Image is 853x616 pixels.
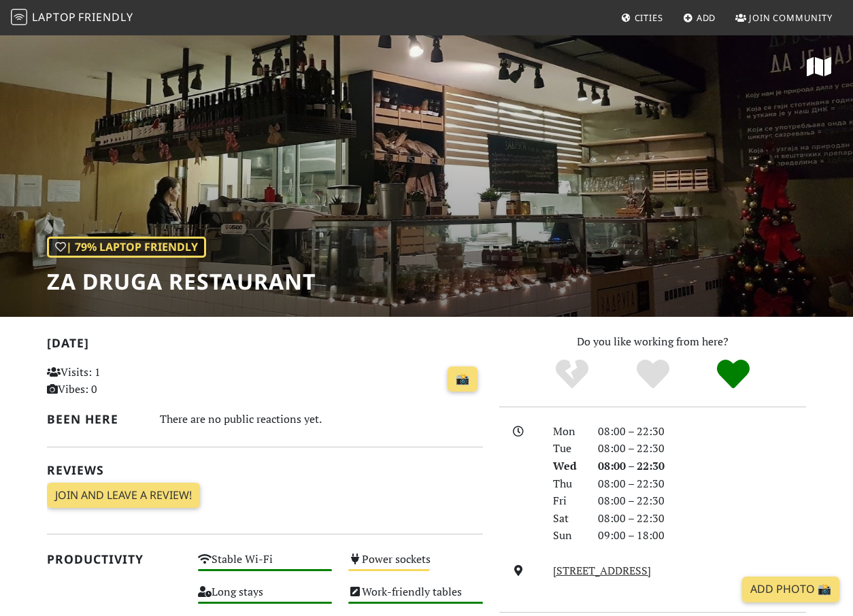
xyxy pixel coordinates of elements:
[553,563,651,578] a: [STREET_ADDRESS]
[678,5,722,30] a: Add
[47,412,144,426] h2: Been here
[11,6,133,30] a: LaptopFriendly LaptopFriendly
[47,237,206,258] div: | 79% Laptop Friendly
[590,492,814,510] div: 08:00 – 22:30
[545,510,590,528] div: Sat
[590,510,814,528] div: 08:00 – 22:30
[32,10,76,24] span: Laptop
[742,577,839,602] a: Add Photo 📸
[11,9,27,25] img: LaptopFriendly
[612,358,693,392] div: Yes
[340,582,491,615] div: Work-friendly tables
[545,527,590,545] div: Sun
[749,12,833,24] span: Join Community
[47,269,316,294] h1: Za Druga Restaurant
[693,358,774,392] div: Definitely!
[730,5,838,30] a: Join Community
[590,527,814,545] div: 09:00 – 18:00
[590,423,814,441] div: 08:00 – 22:30
[47,483,200,509] a: Join and leave a review!
[545,423,590,441] div: Mon
[545,475,590,493] div: Thu
[590,440,814,458] div: 08:00 – 22:30
[47,364,182,398] p: Visits: 1 Vibes: 0
[448,366,478,392] a: 📸
[47,552,182,566] h2: Productivity
[635,12,663,24] span: Cities
[47,463,483,477] h2: Reviews
[531,358,612,392] div: No
[499,333,806,351] p: Do you like working from here?
[545,458,590,475] div: Wed
[590,458,814,475] div: 08:00 – 22:30
[616,5,669,30] a: Cities
[545,492,590,510] div: Fri
[47,336,483,356] h2: [DATE]
[190,549,341,582] div: Stable Wi-Fi
[340,549,491,582] div: Power sockets
[545,440,590,458] div: Tue
[590,475,814,493] div: 08:00 – 22:30
[697,12,716,24] span: Add
[160,409,483,429] div: There are no public reactions yet.
[78,10,133,24] span: Friendly
[190,582,341,615] div: Long stays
